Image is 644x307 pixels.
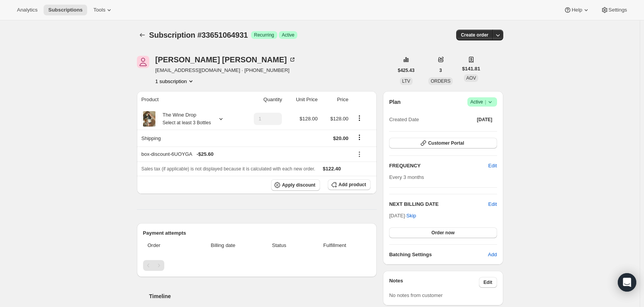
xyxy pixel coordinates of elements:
[389,213,416,219] span: [DATE] ·
[93,7,105,13] span: Tools
[143,260,371,271] nav: Pagination
[439,67,442,73] span: 3
[320,91,351,108] th: Price
[389,227,497,238] button: Order now
[143,229,371,237] h2: Payment attempts
[155,56,296,63] div: [PERSON_NAME] [PERSON_NAME]
[48,7,83,13] span: Subscriptions
[191,242,255,249] span: Billing date
[142,150,349,158] div: box-discount-6UOYGA
[398,67,415,73] span: $425.43
[339,182,366,188] span: Add product
[488,200,497,208] button: Edit
[402,78,410,84] span: LTV
[149,292,377,300] h2: Timeline
[389,292,443,298] span: No notes from customer
[328,179,371,190] button: Add product
[432,230,455,236] span: Order now
[483,249,501,261] button: Add
[472,114,497,125] button: [DATE]
[143,237,189,254] th: Order
[559,5,594,15] button: Help
[353,133,366,142] button: Shipping actions
[89,5,118,15] button: Tools
[389,200,488,208] h2: NEXT BILLING DATE
[618,273,636,292] div: Open Intercom Messenger
[485,99,486,105] span: |
[142,166,315,172] span: Sales tax (if applicable) is not displayed because it is calculated with each new order.
[389,277,479,288] h3: Notes
[389,116,419,123] span: Created Date
[137,91,240,108] th: Product
[406,212,416,220] span: Skip
[389,162,488,170] h2: FREQUENCY
[470,98,494,106] span: Active
[462,65,480,73] span: $141.81
[609,7,627,13] span: Settings
[163,120,211,125] small: Select at least 3 Bottles
[456,30,493,40] button: Create order
[435,65,447,76] button: 3
[240,91,285,108] th: Quantity
[137,56,149,68] span: JIM BILELLO
[157,111,211,127] div: The Wine Drop
[484,160,501,172] button: Edit
[254,32,274,38] span: Recurring
[155,77,195,85] button: Product actions
[282,32,295,38] span: Active
[389,251,488,259] h6: Batching Settings
[461,32,488,38] span: Create order
[284,91,320,108] th: Unit Price
[484,279,492,285] span: Edit
[197,150,214,158] span: - $25.60
[402,210,421,222] button: Skip
[137,130,240,147] th: Shipping
[260,242,299,249] span: Status
[333,135,349,141] span: $20.00
[477,117,492,123] span: [DATE]
[303,242,366,249] span: Fulfillment
[323,166,341,172] span: $122.40
[488,251,497,259] span: Add
[155,67,296,74] span: [EMAIL_ADDRESS][DOMAIN_NAME] · [PHONE_NUMBER]
[488,162,497,170] span: Edit
[149,31,248,39] span: Subscription #33651064931
[389,138,497,148] button: Customer Portal
[428,140,464,146] span: Customer Portal
[300,116,318,122] span: $128.00
[330,116,349,122] span: $128.00
[44,5,87,15] button: Subscriptions
[12,5,42,15] button: Analytics
[389,98,401,106] h2: Plan
[389,174,424,180] span: Every 3 months
[479,277,497,288] button: Edit
[393,65,419,76] button: $425.43
[353,114,366,122] button: Product actions
[572,7,582,13] span: Help
[466,75,476,81] span: AOV
[282,182,315,188] span: Apply discount
[271,179,320,191] button: Apply discount
[596,5,632,15] button: Settings
[431,78,450,84] span: ORDERS
[17,7,37,13] span: Analytics
[137,30,148,40] button: Subscriptions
